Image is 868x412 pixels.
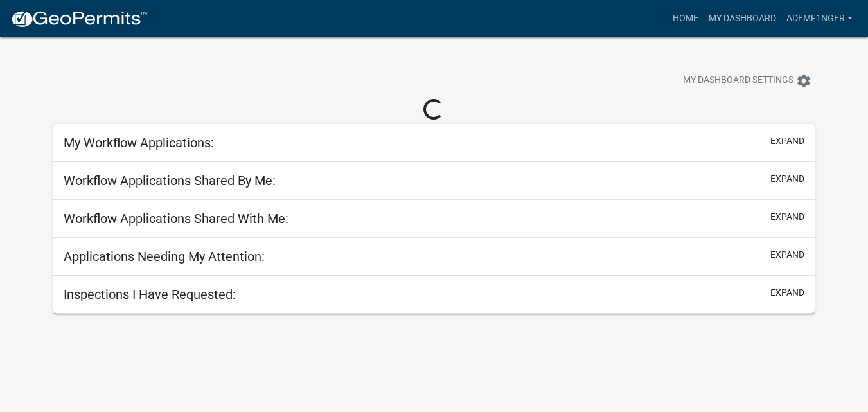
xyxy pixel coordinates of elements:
h5: Workflow Applications Shared With Me: [64,211,288,226]
button: expand [770,172,804,186]
button: My Dashboard Settingssettings [673,68,822,93]
i: settings [796,73,811,89]
h5: Inspections I Have Requested: [64,287,236,302]
a: ademf1nger [781,6,858,31]
a: Home [668,6,704,31]
button: expand [770,134,804,148]
button: expand [770,210,804,224]
a: My Dashboard [704,6,781,31]
button: expand [770,248,804,262]
h5: My Workflow Applications: [64,135,214,150]
h5: Workflow Applications Shared By Me: [64,173,276,188]
h5: Applications Needing My Attention: [64,249,265,264]
button: expand [770,286,804,300]
span: My Dashboard Settings [683,73,793,89]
